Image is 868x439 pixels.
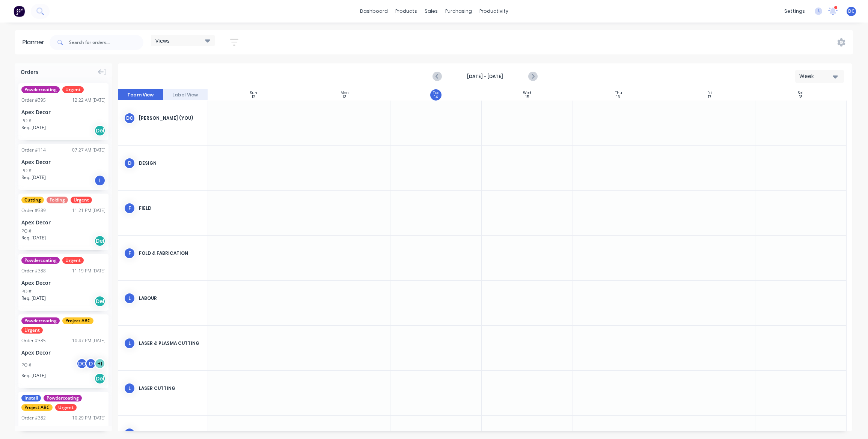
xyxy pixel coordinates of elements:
div: Del [94,235,105,247]
button: Week [795,70,844,83]
div: Office [139,430,202,437]
div: Apex Decor [21,426,105,434]
div: Apex Decor [21,108,105,116]
strong: [DATE] - [DATE] [448,73,523,80]
span: Folding [47,197,68,203]
span: Project ABC [62,317,93,324]
div: Tue [433,91,439,95]
div: D [124,158,135,169]
div: Fri [707,91,712,95]
div: products [392,6,421,17]
div: 11:19 PM [DATE] [72,268,105,274]
div: PO # [21,167,32,174]
span: Project ABC [21,404,53,411]
span: Req. [DATE] [21,372,46,379]
div: Apex Decor [21,218,105,226]
div: I [94,175,105,186]
div: 14 [434,95,438,99]
img: Factory [14,6,25,17]
span: Urgent [62,257,84,264]
div: L [124,383,135,394]
div: 10:29 PM [DATE] [72,415,105,421]
div: Order # 395 [21,97,46,104]
div: sales [421,6,442,17]
div: 12:22 AM [DATE] [72,97,105,104]
span: Urgent [62,86,84,93]
button: Team View [118,89,163,101]
div: 18 [799,95,802,99]
div: + 1 [94,358,105,369]
div: purchasing [442,6,476,17]
span: Urgent [71,197,92,203]
div: PO # [21,288,32,295]
div: 10:47 PM [DATE] [72,337,105,344]
div: DC [76,358,87,369]
div: Order # 385 [21,337,46,344]
div: L [124,338,135,349]
div: PO # [21,228,32,235]
div: Week [799,72,834,80]
div: Wed [523,91,531,95]
div: Laser & Plasma Cutting [139,340,202,347]
span: Powdercoating [21,86,60,93]
div: Field [139,205,202,212]
span: Urgent [21,327,43,334]
a: dashboard [356,6,392,17]
input: Search for orders... [69,35,143,50]
div: F [124,203,135,214]
span: Req. [DATE] [21,174,46,181]
div: Apex Decor [21,279,105,287]
span: Req. [DATE] [21,235,46,241]
span: Views [155,37,170,45]
button: Label View [163,89,208,101]
div: productivity [476,6,512,17]
div: 15 [526,95,529,99]
div: L [124,293,135,304]
div: Sat [798,91,804,95]
span: Req. [DATE] [21,124,46,131]
span: Urgent [55,404,77,411]
div: 11:21 PM [DATE] [72,207,105,214]
div: O [124,428,135,439]
span: Powdercoating [21,257,60,264]
div: F [124,248,135,259]
span: Req. [DATE] [21,295,46,302]
div: 12 [252,95,255,99]
div: Order # 388 [21,268,46,274]
div: Del [94,296,105,307]
div: DC [124,113,135,124]
div: Sun [250,91,257,95]
div: [PERSON_NAME] (You) [139,115,202,122]
div: settings [781,6,809,17]
span: DC [848,8,854,15]
div: 07:27 AM [DATE] [72,147,105,153]
div: Design [139,160,202,167]
div: Order # 382 [21,415,46,421]
div: Order # 114 [21,147,46,153]
div: Labour [139,295,202,302]
div: Thu [615,91,622,95]
div: 17 [708,95,711,99]
div: 16 [616,95,620,99]
span: Powdercoating [44,395,82,401]
div: Order # 389 [21,207,46,214]
div: Fold & Fabrication [139,250,202,257]
div: Del [94,125,105,136]
div: Del [94,373,105,384]
span: Powdercoating [21,317,60,324]
div: Apex Decor [21,158,105,166]
span: Orders [21,68,38,76]
div: PO # [21,362,32,368]
div: Laser Cutting [139,385,202,392]
div: PO # [21,117,32,124]
div: 13 [343,95,347,99]
span: Install [21,395,41,401]
div: Mon [341,91,349,95]
div: Apex Decor [21,349,105,356]
div: Planner [23,38,48,47]
span: Cutting [21,197,44,203]
div: D [85,358,96,369]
